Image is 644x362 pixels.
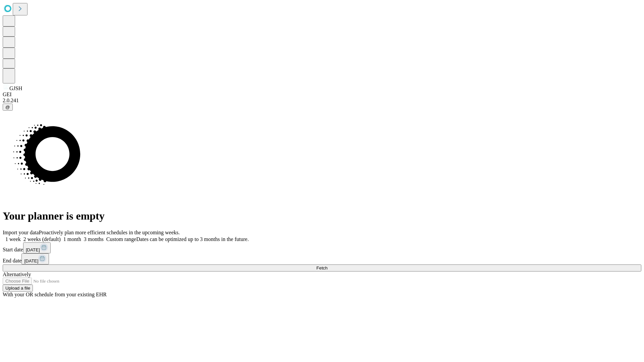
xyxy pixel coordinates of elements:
div: 2.0.241 [3,98,641,104]
span: Fetch [316,265,327,270]
button: @ [3,104,13,111]
button: Upload a file [3,285,33,292]
button: [DATE] [23,242,51,253]
span: [DATE] [26,247,40,252]
span: [DATE] [24,258,38,263]
span: GJSH [9,85,22,91]
span: Dates can be optimized up to 3 months in the future. [136,236,249,242]
div: End date [3,253,641,264]
span: Alternatively [3,271,31,277]
button: [DATE] [21,253,49,264]
span: Import your data [3,230,39,235]
button: Fetch [3,264,641,271]
span: 3 months [84,236,104,242]
span: With your OR schedule from your existing EHR [3,292,107,297]
span: 2 weeks (default) [23,236,61,242]
span: @ [5,105,10,110]
div: Start date [3,242,641,253]
span: 1 week [5,236,21,242]
h1: Your planner is empty [3,210,641,222]
span: Custom range [106,236,136,242]
span: Proactively plan more efficient schedules in the upcoming weeks. [39,230,180,235]
div: GEI [3,92,641,98]
span: 1 month [63,236,81,242]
